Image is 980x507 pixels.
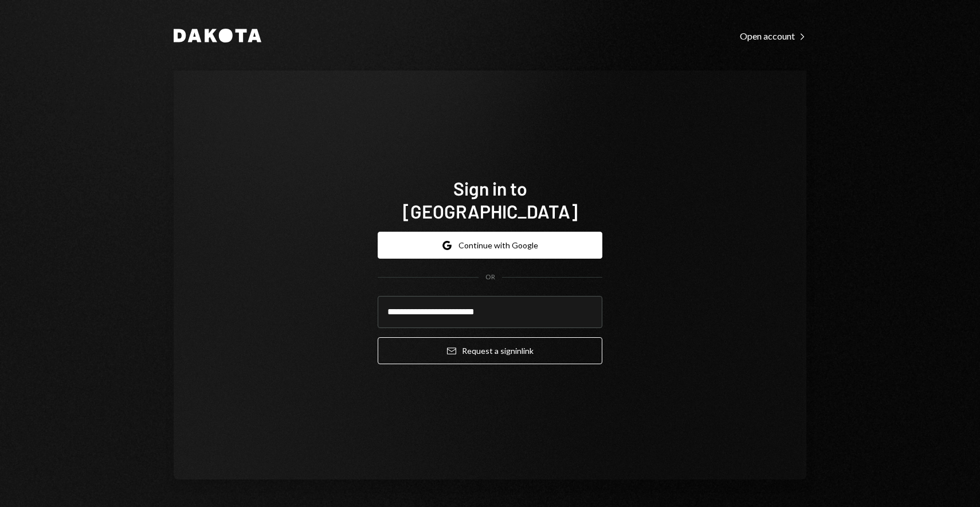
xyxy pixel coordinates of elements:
[378,177,602,223] h1: Sign in to [GEOGRAPHIC_DATA]
[485,272,495,282] div: OR
[740,29,806,42] a: Open account
[378,232,602,259] button: Continue with Google
[378,337,602,364] button: Request a signinlink
[740,30,806,42] div: Open account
